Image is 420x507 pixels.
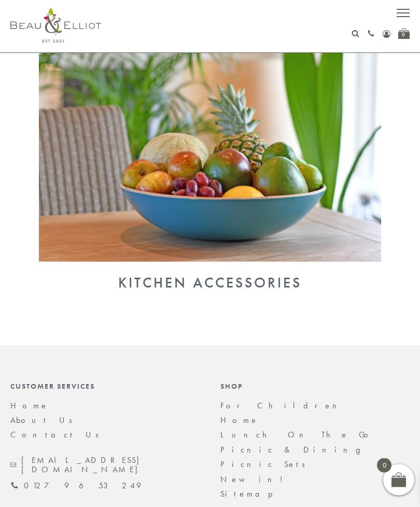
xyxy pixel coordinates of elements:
[10,481,141,490] a: 01279 653 249
[10,429,106,440] a: Contact Us
[10,382,200,390] div: Customer Services
[220,444,371,455] a: Picnic & Dining
[39,13,381,262] img: Kitchen Accessories
[10,275,410,291] div: Kitchen Accessories
[10,8,101,43] img: logo
[220,459,312,470] a: Picnic Sets
[220,488,287,499] a: Sitemap
[220,474,290,485] a: New in!
[10,254,410,292] a: Kitchen Accessories Kitchen Accessories
[10,400,49,411] a: Home
[398,28,410,39] a: 0
[220,429,374,440] a: Lunch On The Go
[10,456,200,475] a: [EMAIL_ADDRESS][DOMAIN_NAME]
[10,415,79,426] a: About Us
[220,415,259,426] a: Home
[220,382,410,390] div: Shop
[220,400,345,411] a: For Children
[377,458,391,473] span: 0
